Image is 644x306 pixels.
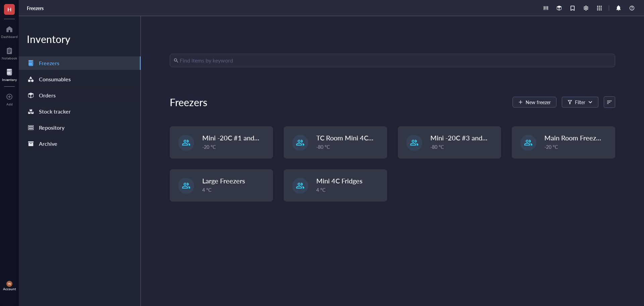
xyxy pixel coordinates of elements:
[2,56,17,60] div: Notebook
[39,139,57,148] div: Archive
[1,35,18,39] div: Dashboard
[170,95,207,109] div: Freezers
[202,176,245,185] span: Large Freezers
[19,73,141,86] a: Consumables
[8,282,11,286] span: YN
[2,67,17,82] a: Inventory
[316,133,389,142] span: TC Room Mini 4C+ -20C
[3,287,16,291] div: Account
[2,45,17,60] a: Notebook
[39,123,64,132] div: Repository
[526,99,551,105] span: New freezer
[316,143,383,150] div: -80 °C
[19,105,141,118] a: Stock tracker
[19,56,141,70] a: Freezers
[430,143,497,150] div: -80 °C
[7,5,11,13] span: H
[39,75,71,84] div: Consumables
[19,137,141,150] a: Archive
[19,32,141,46] div: Inventory
[39,91,56,100] div: Orders
[202,186,269,193] div: 4 °C
[27,5,45,11] a: Freezers
[513,97,556,107] button: New freezer
[316,186,383,193] div: 4 °C
[39,107,71,116] div: Stock tracker
[575,98,585,106] div: Filter
[202,133,264,142] span: Mini -20C #1 and #2
[6,102,13,106] div: Add
[19,89,141,102] a: Orders
[1,24,18,39] a: Dashboard
[544,143,611,150] div: -20 °C
[316,176,363,185] span: Mini 4C Fridges
[430,133,492,142] span: Mini -20C #3 and #4
[2,78,17,82] div: Inventory
[39,58,59,68] div: Freezers
[544,133,605,142] span: Main Room Freezers
[19,121,141,134] a: Repository
[202,143,269,150] div: -20 °C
